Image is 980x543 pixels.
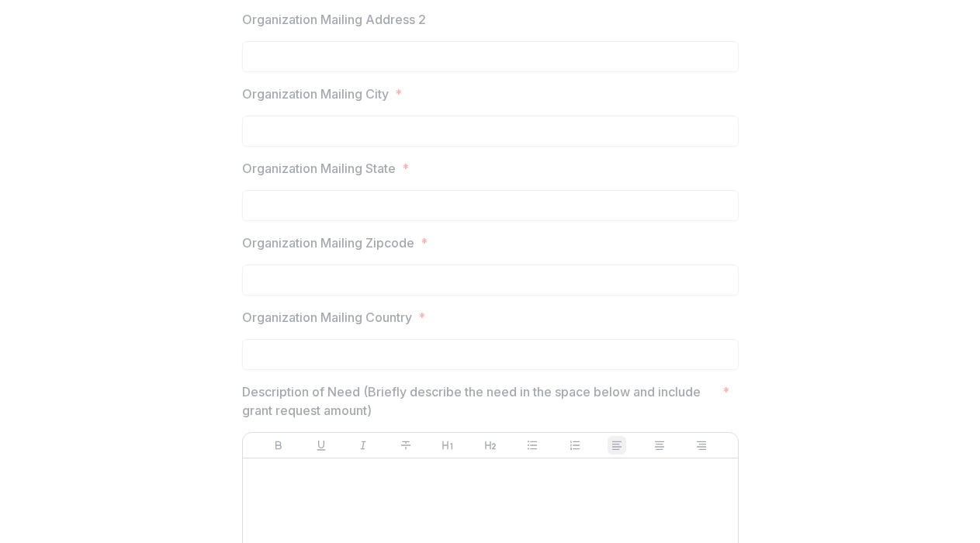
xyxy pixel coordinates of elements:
[397,436,415,455] button: Strike
[481,436,500,455] button: Heading 2
[523,436,542,455] button: Bullet List
[312,436,331,455] button: Underline
[438,436,457,455] button: Heading 1
[242,382,716,420] p: Description of Need (Briefly describe the need in the space below and include grant request amount)
[242,85,389,103] p: Organization Mailing City
[608,436,626,455] button: Align Left
[650,436,669,455] button: Align Center
[269,436,288,455] button: Bold
[242,159,396,178] p: Organization Mailing State
[242,10,426,29] p: Organization Mailing Address 2
[566,436,584,455] button: Ordered List
[354,436,372,455] button: Italicize
[242,233,414,252] p: Organization Mailing Zipcode
[692,436,711,455] button: Align Right
[242,308,412,327] p: Organization Mailing Country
